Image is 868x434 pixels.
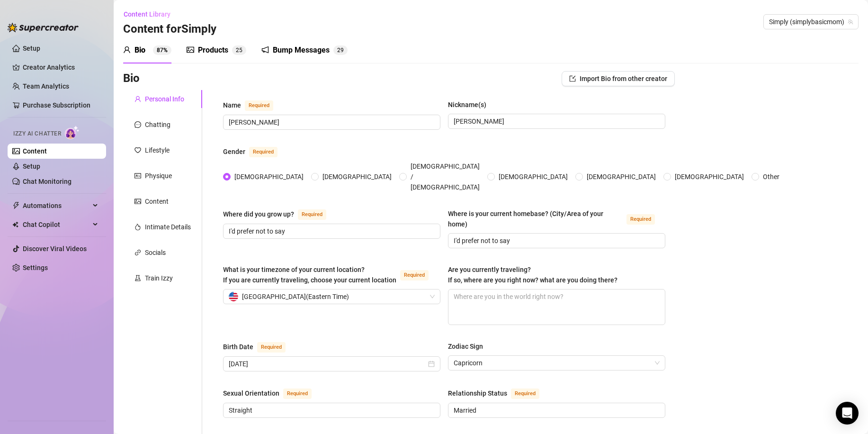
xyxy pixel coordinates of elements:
[223,388,279,398] div: Sexual Orientation
[223,146,245,157] div: Gender
[836,402,859,425] div: Open Intercom Messenger
[223,146,288,157] label: Gender
[236,47,239,54] span: 2
[448,341,490,352] label: Zodiac Sign
[123,22,216,37] h3: Content for Simply
[13,129,61,138] span: Izzy AI Chatter
[23,264,48,271] a: Settings
[145,94,184,104] div: Personal Info
[407,161,483,192] span: [DEMOGRAPHIC_DATA] / [DEMOGRAPHIC_DATA]
[448,99,486,110] div: Nickname(s)
[145,247,166,258] div: Socials
[448,99,493,110] label: Nickname(s)
[448,208,623,229] div: Where is your current homebase? (City/Area of your home)
[232,45,246,55] sup: 25
[671,172,748,182] span: [DEMOGRAPHIC_DATA]
[495,172,572,182] span: [DEMOGRAPHIC_DATA]
[134,198,141,205] span: picture
[848,19,853,25] span: team
[23,147,47,155] a: Content
[229,226,433,236] input: Where did you grow up?
[454,116,658,127] input: Nickname(s)
[283,389,312,399] span: Required
[12,221,18,228] img: Chat Copilot
[580,75,667,82] span: Import Bio from other creator
[454,235,658,246] input: Where is your current homebase? (City/Area of your home)
[223,99,284,111] label: Name
[134,275,141,281] span: experiment
[124,10,170,18] span: Content Library
[400,270,429,280] span: Required
[511,389,539,399] span: Required
[123,7,178,22] button: Content Library
[134,224,141,230] span: fire
[583,172,660,182] span: [DEMOGRAPHIC_DATA]
[134,121,141,128] span: message
[145,273,173,283] div: Train Izzy
[626,214,655,225] span: Required
[337,47,340,54] span: 2
[454,356,660,370] span: Capricorn
[187,46,194,54] span: picture
[198,45,228,56] div: Products
[242,289,349,304] span: [GEOGRAPHIC_DATA] ( Eastern Time )
[229,117,433,127] input: Name
[134,45,145,56] div: Bio
[223,208,337,220] label: Where did you grow up?
[23,82,69,90] a: Team Analytics
[23,198,90,213] span: Automations
[223,341,296,353] label: Birth Date
[145,222,191,232] div: Intimate Details
[223,209,294,219] div: Where did you grow up?
[123,71,140,86] h3: Bio
[23,217,90,232] span: Chat Copilot
[153,45,171,55] sup: 87%
[123,46,131,54] span: user
[569,75,576,82] span: import
[223,388,322,399] label: Sexual Orientation
[769,15,853,29] span: Simply (simplybasicmom)
[145,119,170,130] div: Chatting
[454,405,658,416] input: Relationship Status
[448,388,550,399] label: Relationship Status
[223,342,253,352] div: Birth Date
[229,405,433,416] input: Sexual Orientation
[134,147,141,154] span: heart
[23,98,98,113] a: Purchase Subscription
[229,359,426,369] input: Birth Date
[23,178,72,185] a: Chat Monitoring
[249,147,277,157] span: Required
[257,342,286,353] span: Required
[340,47,344,54] span: 9
[448,266,617,284] span: Are you currently traveling? If so, where are you right now? what are you doing there?
[145,171,172,181] div: Physique
[448,208,665,229] label: Where is your current homebase? (City/Area of your home)
[23,60,98,75] a: Creator Analytics
[23,45,40,52] a: Setup
[298,209,326,220] span: Required
[23,163,40,170] a: Setup
[229,292,238,301] img: us
[319,172,395,182] span: [DEMOGRAPHIC_DATA]
[223,266,396,284] span: What is your timezone of your current location? If you are currently traveling, choose your curre...
[562,71,675,86] button: Import Bio from other creator
[245,100,273,111] span: Required
[145,196,169,207] div: Content
[261,46,269,54] span: notification
[134,249,141,256] span: link
[145,145,170,155] div: Lifestyle
[134,172,141,179] span: idcard
[65,126,80,139] img: AI Chatter
[273,45,330,56] div: Bump Messages
[12,202,20,209] span: thunderbolt
[239,47,242,54] span: 5
[223,100,241,110] div: Name
[759,172,783,182] span: Other
[23,245,87,253] a: Discover Viral Videos
[448,341,483,352] div: Zodiac Sign
[134,96,141,102] span: user
[8,23,79,32] img: logo-BBDzfeDw.svg
[448,388,507,398] div: Relationship Status
[231,172,307,182] span: [DEMOGRAPHIC_DATA]
[333,45,348,55] sup: 29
